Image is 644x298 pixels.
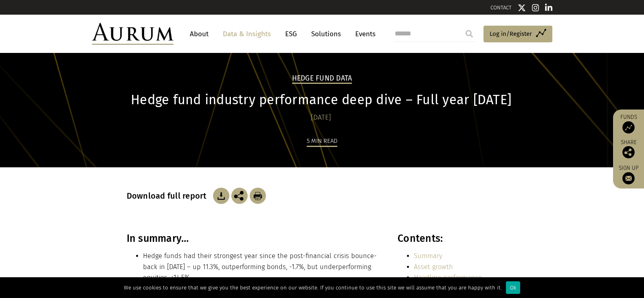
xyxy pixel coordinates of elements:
a: About [186,26,213,42]
div: 5 min read [307,136,337,147]
img: Download Article [213,188,229,204]
div: [DATE] [127,112,516,123]
img: Access Funds [622,121,635,134]
a: Asset growth [414,263,453,271]
img: Sign up to our newsletter [622,172,635,184]
h3: In summary… [127,232,380,245]
a: Solutions [307,26,345,42]
span: Log in/Register [490,29,532,39]
a: Events [351,26,376,42]
img: Download Article [250,188,266,204]
a: Sign up [617,164,640,184]
a: Headline performance [414,274,482,281]
img: Twitter icon [518,4,526,12]
img: Aurum [92,23,174,45]
input: Submit [461,26,477,42]
div: Ok [506,281,520,294]
h1: Hedge fund industry performance deep dive – Full year [DATE] [127,92,516,108]
li: Hedge funds had their strongest year since the post-financial crisis bounce-back in [DATE] – up 1... [143,251,380,283]
img: Instagram icon [532,4,539,12]
a: ESG [281,26,301,42]
div: Share [617,140,640,158]
a: Funds [617,114,640,134]
img: Linkedin icon [545,4,552,12]
a: CONTACT [490,4,512,11]
h3: Contents: [398,232,515,245]
h2: Hedge Fund Data [292,74,352,84]
a: Log in/Register [484,26,552,43]
h3: Download full report [127,191,211,201]
img: Share this post [231,188,248,204]
a: Summary [414,252,442,260]
img: Share this post [622,146,635,158]
a: Data & Insights [219,26,275,42]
